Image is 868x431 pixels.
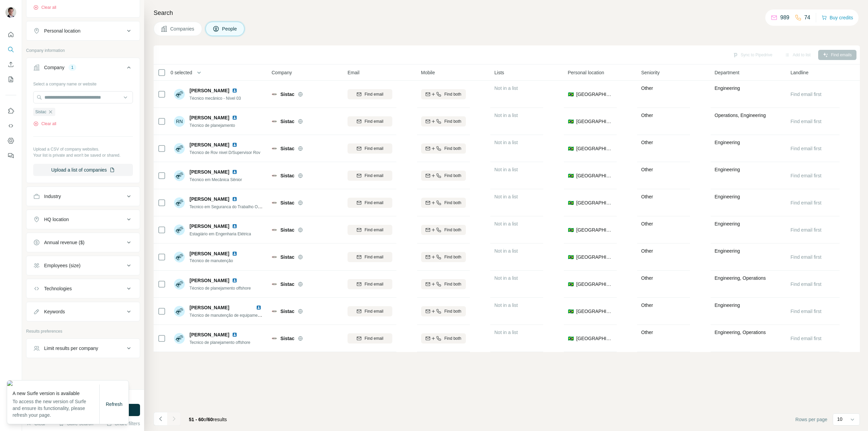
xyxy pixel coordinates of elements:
[33,121,56,127] button: Clear all
[13,398,99,418] p: To access the new version of Surfe and ensure its functionality, please refresh your page.
[272,173,277,178] img: Logo of Sistac
[272,254,277,260] img: Logo of Sistac
[494,194,518,199] span: Not in a list
[494,275,518,281] span: Not in a list
[7,380,129,386] img: 4595ddf4-2053-42ff-ab08-c124b3679c43
[791,92,822,97] span: Find email first
[568,335,574,342] span: 🇧🇷
[272,309,277,314] img: Logo of Sistac
[189,417,227,422] span: results
[190,340,250,345] span: Tecnico de planejamento offshore
[5,7,16,18] img: Avatar
[364,335,383,341] span: Find email
[364,118,383,124] span: Find email
[101,398,127,410] button: Refresh
[641,275,653,281] span: Other
[26,303,140,320] button: Keywords
[44,27,80,34] div: Personal location
[348,252,392,262] button: Find email
[568,254,574,260] span: 🇧🇷
[364,173,383,179] span: Find email
[421,198,466,208] button: Find both
[348,143,392,154] button: Find email
[68,64,76,71] div: 1
[641,330,653,335] span: Other
[280,281,294,288] span: Sistac
[174,143,185,154] img: Avatar
[837,416,843,423] p: 10
[44,193,61,200] div: Industry
[804,14,810,22] p: 74
[641,69,659,76] span: Seniority
[576,199,613,206] span: [GEOGRAPHIC_DATA]
[444,91,461,97] span: Find both
[174,333,185,344] img: Avatar
[494,167,518,172] span: Not in a list
[421,89,466,99] button: Find both
[280,145,294,152] span: Sistac
[364,227,383,233] span: Find email
[232,169,237,175] img: LinkedIn logo
[576,335,613,342] span: [GEOGRAPHIC_DATA]
[280,118,294,125] span: Sistac
[641,194,653,199] span: Other
[272,69,292,76] span: Company
[576,254,613,260] span: [GEOGRAPHIC_DATA]
[272,200,277,205] img: Logo of Sistac
[494,85,518,91] span: Not in a list
[791,281,822,287] span: Find email first
[190,286,251,291] span: Técnico de planejamento offshore
[444,118,461,124] span: Find both
[280,199,294,206] span: Sistac
[106,401,122,407] span: Refresh
[348,279,392,289] button: Find email
[421,252,466,262] button: Find both
[715,302,740,308] span: Engineering
[791,173,822,178] span: Find email first
[348,89,392,99] button: Find email
[190,204,270,209] span: Tecnico em Seguranca do Trabalho Onshore
[348,225,392,235] button: Find email
[44,64,64,71] div: Company
[576,172,613,179] span: [GEOGRAPHIC_DATA]
[190,96,241,101] span: Técnico mecânico - Nível 03
[576,281,613,288] span: [GEOGRAPHIC_DATA]
[444,200,461,206] span: Find both
[364,281,383,287] span: Find email
[641,113,653,118] span: Other
[26,234,140,251] button: Annual revenue ($)
[576,227,613,233] span: [GEOGRAPHIC_DATA]
[280,172,294,179] span: Sistac
[494,330,518,335] span: Not in a list
[364,200,383,206] span: Find email
[44,345,98,352] div: Limit results per company
[232,88,237,93] img: LinkedIn logo
[568,199,574,206] span: 🇧🇷
[232,223,237,229] img: LinkedIn logo
[13,390,99,397] p: A new Surfe version is available
[421,306,466,316] button: Find both
[822,13,853,22] button: Buy credits
[364,308,383,314] span: Find email
[256,305,261,310] img: LinkedIn logo
[791,227,822,233] span: Find email first
[421,333,466,344] button: Find both
[190,250,229,257] span: [PERSON_NAME]
[444,145,461,152] span: Find both
[174,224,185,235] img: Avatar
[444,227,461,233] span: Find both
[568,308,574,315] span: 🇧🇷
[715,85,740,91] span: Engineering
[272,92,277,97] img: Logo of Sistac
[421,171,466,181] button: Find both
[272,336,277,341] img: Logo of Sistac
[171,69,192,76] span: 0 selected
[364,91,383,97] span: Find email
[174,197,185,208] img: Avatar
[174,89,185,100] img: Avatar
[26,328,140,334] p: Results preferences
[715,248,740,254] span: Engineering
[190,331,229,338] span: [PERSON_NAME]
[444,281,461,287] span: Find both
[154,8,860,18] h4: Search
